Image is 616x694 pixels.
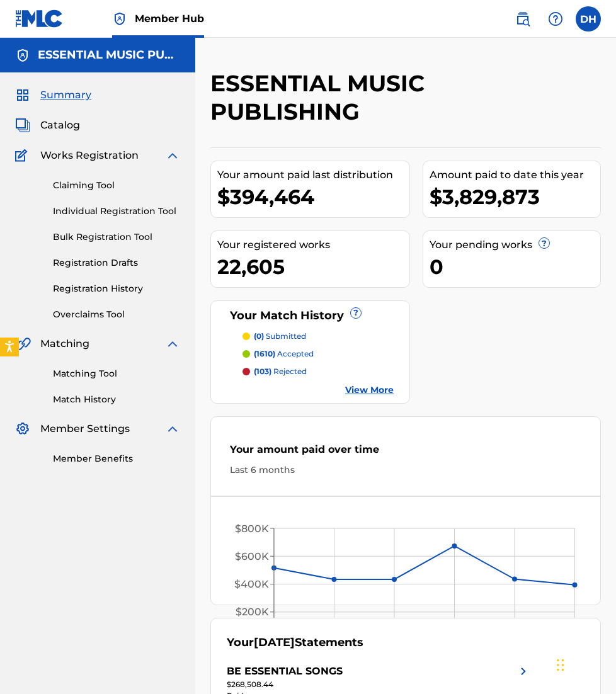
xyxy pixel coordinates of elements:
img: Matching [15,336,31,351]
span: ? [351,308,361,318]
p: rejected [254,366,307,377]
a: SummarySummary [15,88,91,103]
a: Individual Registration Tool [53,205,180,218]
a: Overclaims Tool [53,308,180,321]
span: (0) [254,331,264,341]
h5: ESSENTIAL MUSIC PUBLISHING [38,48,180,62]
a: Claiming Tool [53,179,180,192]
a: Member Benefits [53,452,180,465]
a: View More [345,384,394,397]
a: (0) submitted [242,331,394,342]
div: 0 [430,253,600,281]
div: Your amount paid over time [230,442,581,464]
div: Your amount paid last distribution [217,168,409,183]
img: Summary [15,88,30,103]
iframe: Chat Widget [553,634,616,694]
span: Member Settings [40,421,130,436]
tspan: $800K [235,523,269,535]
p: submitted [254,331,306,342]
img: Member Settings [15,421,30,436]
img: expand [165,336,180,351]
tspan: $600K [235,550,269,562]
span: Works Registration [40,148,139,163]
img: Catalog [15,118,30,133]
div: Your Statements [227,634,363,651]
a: Match History [53,393,180,406]
div: Last 6 months [230,464,581,477]
div: Drag [557,646,564,684]
a: Public Search [510,6,535,31]
div: Your Match History [227,307,394,324]
img: right chevron icon [516,664,531,679]
span: (103) [254,367,271,376]
div: Your registered works [217,237,409,253]
a: Matching Tool [53,367,180,380]
img: Top Rightsholder [112,11,127,26]
span: [DATE] [254,635,295,649]
span: Summary [40,88,91,103]
div: BE ESSENTIAL SONGS [227,664,343,679]
div: User Menu [576,6,601,31]
img: Accounts [15,48,30,63]
div: $394,464 [217,183,409,211]
div: $268,508.44 [227,679,531,690]
span: ? [539,238,549,248]
a: (1610) accepted [242,348,394,360]
iframe: Resource Center [581,474,616,575]
span: (1610) [254,349,275,358]
span: Matching [40,336,89,351]
a: CatalogCatalog [15,118,80,133]
img: search [515,11,530,26]
div: Amount paid to date this year [430,168,600,183]
div: 22,605 [217,253,409,281]
img: Works Registration [15,148,31,163]
a: Registration Drafts [53,256,180,270]
span: Catalog [40,118,80,133]
div: Help [543,6,568,31]
img: expand [165,421,180,436]
span: Member Hub [135,11,204,26]
tspan: $200K [236,606,269,618]
a: (103) rejected [242,366,394,377]
div: Your pending works [430,237,600,253]
tspan: $400K [234,578,269,590]
div: $3,829,873 [430,183,600,211]
h2: ESSENTIAL MUSIC PUBLISHING [210,69,511,126]
p: accepted [254,348,314,360]
a: Bulk Registration Tool [53,230,180,244]
img: help [548,11,563,26]
a: Registration History [53,282,180,295]
img: MLC Logo [15,9,64,28]
img: expand [165,148,180,163]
